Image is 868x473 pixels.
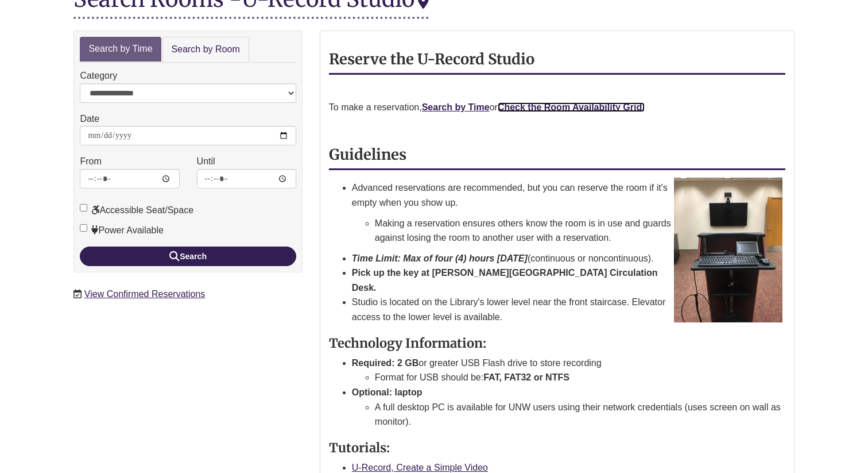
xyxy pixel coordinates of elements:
[375,370,785,385] li: Format for USB should be:
[80,204,87,211] input: Accessible Seat/Space
[329,50,534,68] strong: Reserve the U-Record Studio
[352,295,785,324] li: Studio is located on the Library's lower level near the front staircase. Elevator access to the l...
[197,154,215,169] label: Until
[352,387,423,397] strong: Optional: laptop
[162,37,249,63] a: Search by Room
[483,372,569,382] strong: FAT, FAT32 or NTFS
[84,289,205,299] a: View Confirmed Reservations
[352,251,785,266] li: (continuous or noncontinuous).
[80,111,99,126] label: Date
[329,145,406,164] strong: Guidelines
[352,180,785,210] p: Advanced reservations are recommended, but you can reserve the room if it's empty when you show up.
[80,247,296,266] button: Search
[375,400,785,429] li: A full desktop PC is available for UNW users using their network credentials (uses screen on wall...
[329,335,486,351] strong: Technology Information:
[498,102,645,112] a: Check the Room Availability Grid.
[80,154,101,169] label: From
[352,358,418,368] strong: Required: 2 GB
[329,100,785,115] p: To make a reservation, or
[80,203,193,218] label: Accessible Seat/Space
[352,463,488,472] a: U-Record, Create a Simple Video
[352,356,785,385] li: or greater USB Flash drive to store recording
[422,102,490,112] a: Search by Time
[375,216,785,245] p: Making a reservation ensures others know the room is in use and guards against losing the room to...
[329,440,390,456] strong: Tutorials:
[80,224,87,232] input: Power Available
[80,68,117,83] label: Category
[352,268,658,293] strong: Pick up the key at [PERSON_NAME][GEOGRAPHIC_DATA] Circulation Desk.
[352,253,528,263] strong: Time Limit: Max of four (4) hours [DATE]
[80,37,161,61] a: Search by Time
[80,223,164,238] label: Power Available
